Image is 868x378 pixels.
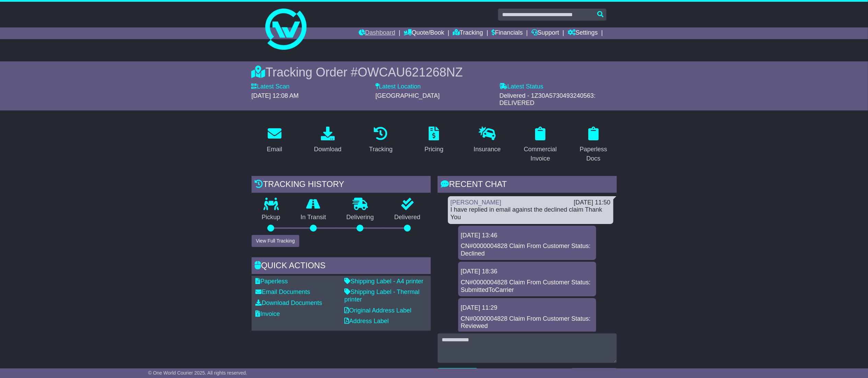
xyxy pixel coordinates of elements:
[345,318,389,324] a: Address Label
[491,27,523,39] a: Financials
[369,145,392,154] div: Tracking
[438,176,617,194] div: RECENT CHAT
[252,92,299,99] span: [DATE] 12:08 AM
[420,124,448,156] a: Pricing
[375,92,440,99] span: [GEOGRAPHIC_DATA]
[461,268,593,275] div: [DATE] 18:36
[314,145,342,154] div: Download
[499,92,595,107] span: Delivered - 1Z30A5730493240563: DELIVERED
[252,257,431,276] div: Quick Actions
[469,124,505,156] a: Insurance
[451,199,501,206] a: [PERSON_NAME]
[453,27,483,39] a: Tracking
[575,145,612,163] div: Paperless Docs
[267,145,282,154] div: Email
[461,304,593,312] div: [DATE] 11:29
[252,176,431,194] div: Tracking history
[256,288,310,295] a: Email Documents
[336,214,384,221] p: Delivering
[148,370,247,376] span: © One World Courier 2025. All rights reserved.
[461,279,593,294] div: CN#0000004828 Claim From Customer Status: SubmittedToCarrier
[310,124,346,156] a: Download
[461,315,593,330] div: CN#0000004828 Claim From Customer Status: Reviewed
[345,307,412,314] a: Original Address Label
[252,83,290,91] label: Latest Scan
[570,124,617,166] a: Paperless Docs
[461,243,593,257] div: CN#0000004828 Claim From Customer Status: Declined
[262,124,287,156] a: Email
[461,232,593,239] div: [DATE] 13:46
[256,310,280,317] a: Invoice
[345,288,420,303] a: Shipping Label - Thermal printer
[517,124,564,166] a: Commercial Invoice
[252,214,291,221] p: Pickup
[568,27,598,39] a: Settings
[474,145,501,154] div: Insurance
[256,299,322,306] a: Download Documents
[252,65,617,80] div: Tracking Order #
[425,145,443,154] div: Pricing
[499,83,543,91] label: Latest Status
[256,278,288,285] a: Paperless
[404,27,444,39] a: Quote/Book
[358,65,463,79] span: OWCAU621268NZ
[375,83,421,91] label: Latest Location
[451,206,611,221] div: I have replied in email against the declined claim Thank You
[364,124,397,156] a: Tracking
[252,235,299,247] button: View Full Tracking
[522,145,559,163] div: Commercial Invoice
[384,214,431,221] p: Delivered
[574,199,611,206] div: [DATE] 11:50
[290,214,336,221] p: In Transit
[345,278,424,285] a: Shipping Label - A4 printer
[359,27,395,39] a: Dashboard
[531,27,559,39] a: Support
